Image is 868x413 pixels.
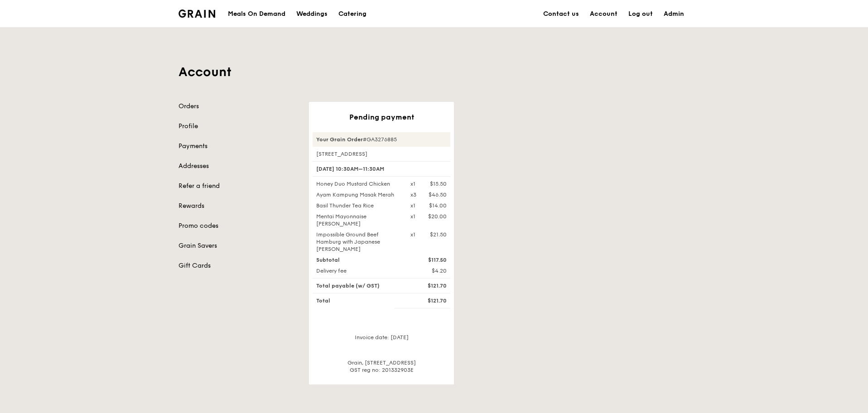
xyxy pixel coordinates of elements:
[178,221,298,231] a: Promo codes
[313,359,450,374] div: Grain, [STREET_ADDRESS] GST reg no: 201332903E
[430,231,447,238] div: $21.50
[228,0,285,28] div: Meals On Demand
[178,241,298,250] a: Grain Savers
[410,202,415,209] div: x1
[311,231,405,253] div: Impossible Ground Beef Hamburg with Japanese [PERSON_NAME]
[313,334,450,348] div: Invoice date: [DATE]
[311,297,405,304] div: Total
[430,180,447,187] div: $15.50
[178,162,298,171] a: Addresses
[538,0,584,28] a: Contact us
[313,150,450,158] div: [STREET_ADDRESS]
[178,64,690,80] h1: Account
[178,202,298,211] a: Rewards
[178,261,298,270] a: Gift Cards
[429,202,447,209] div: $14.00
[291,0,333,28] a: Weddings
[178,10,215,18] img: Grain
[313,113,450,121] div: Pending payment
[410,213,415,220] div: x1
[311,256,405,264] div: Subtotal
[178,102,298,111] a: Orders
[405,267,452,274] div: $4.20
[623,0,658,28] a: Log out
[311,267,405,274] div: Delivery fee
[410,231,415,238] div: x1
[428,213,447,220] div: $20.00
[311,180,405,187] div: Honey Duo Mustard Chicken
[405,256,452,264] div: $117.50
[410,180,415,187] div: x1
[311,191,405,198] div: Ayam Kampung Masak Merah
[311,202,405,209] div: Basil Thunder Tea Rice
[178,182,298,191] a: Refer a friend
[313,161,450,177] div: [DATE] 10:30AM–11:30AM
[296,0,328,28] div: Weddings
[405,282,452,289] div: $121.70
[405,297,452,304] div: $121.70
[316,136,363,143] strong: Your Grain Order
[410,191,416,198] div: x3
[313,132,450,147] div: #GA3276885
[178,122,298,131] a: Profile
[338,0,366,28] div: Catering
[316,283,380,289] span: Total payable (w/ GST)
[178,142,298,151] a: Payments
[584,0,623,28] a: Account
[311,213,405,227] div: Mentai Mayonnaise [PERSON_NAME]
[658,0,690,28] a: Admin
[429,191,447,198] div: $46.50
[333,0,372,28] a: Catering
